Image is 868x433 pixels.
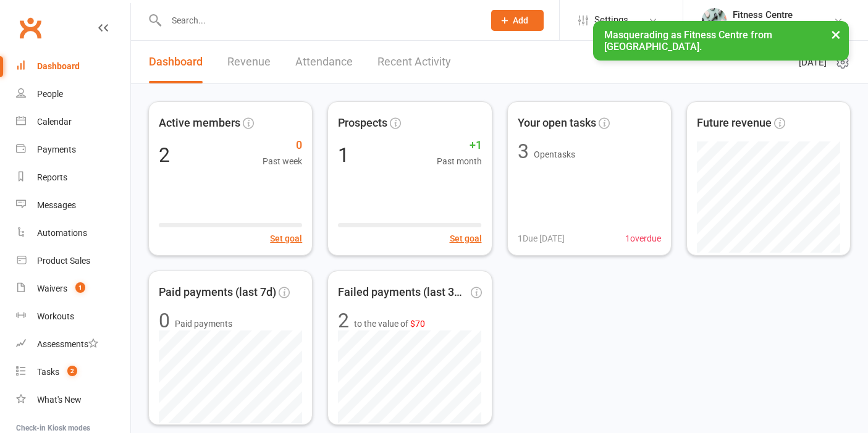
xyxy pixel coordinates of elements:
[37,311,74,321] div: Workouts
[162,12,475,29] input: Search...
[338,145,349,165] div: 1
[518,114,596,132] span: Your open tasks
[410,319,425,329] span: $70
[518,232,565,245] span: 1 Due [DATE]
[16,275,130,303] a: Waivers 1
[159,311,170,330] div: 0
[16,191,130,219] a: Messages
[733,20,793,32] div: Fitness Centre
[16,219,130,247] a: Automations
[263,154,302,168] span: Past week
[16,247,130,275] a: Product Sales
[16,108,130,136] a: Calendar
[37,284,67,293] div: Waivers
[437,137,482,154] span: +1
[67,366,77,376] span: 2
[37,395,82,405] div: What's New
[16,53,130,80] a: Dashboard
[697,114,772,132] span: Future revenue
[16,303,130,330] a: Workouts
[437,154,482,168] span: Past month
[625,232,661,245] span: 1 overdue
[338,311,349,330] div: 2
[16,80,130,108] a: People
[263,137,302,154] span: 0
[534,149,575,159] span: Open tasks
[513,15,528,25] span: Add
[270,232,302,245] button: Set goal
[16,386,130,414] a: What's New
[16,358,130,386] a: Tasks 2
[37,200,76,210] div: Messages
[604,29,772,53] span: Masquerading as Fitness Centre from [GEOGRAPHIC_DATA].
[354,317,425,330] span: to the value of
[37,117,72,127] div: Calendar
[37,367,59,377] div: Tasks
[702,8,727,33] img: thumb_image1757568851.png
[75,282,85,293] span: 1
[491,10,544,31] button: Add
[37,339,98,349] div: Assessments
[450,232,482,245] button: Set goal
[825,21,847,48] button: ×
[16,164,130,191] a: Reports
[338,284,468,301] span: Failed payments (last 30d)
[15,12,46,43] a: Clubworx
[338,114,387,132] span: Prospects
[37,256,90,266] div: Product Sales
[518,141,529,161] div: 3
[16,330,130,358] a: Assessments
[16,136,130,164] a: Payments
[37,89,63,99] div: People
[159,114,240,132] span: Active members
[37,172,67,182] div: Reports
[733,9,793,20] div: Fitness Centre
[37,145,76,154] div: Payments
[37,61,80,71] div: Dashboard
[594,6,628,34] span: Settings
[175,317,232,330] span: Paid payments
[159,284,276,301] span: Paid payments (last 7d)
[37,228,87,238] div: Automations
[159,145,170,165] div: 2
